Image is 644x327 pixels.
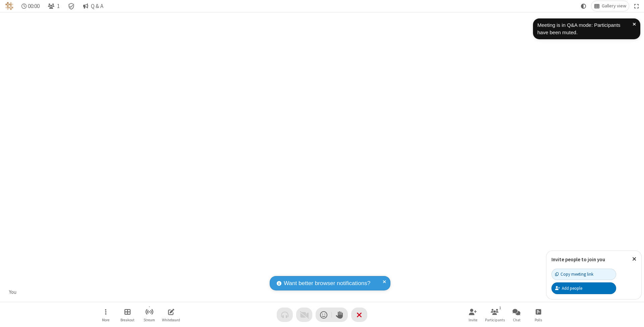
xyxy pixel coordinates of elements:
span: Stream [144,318,155,322]
button: Open menu [96,305,116,324]
span: Whiteboard [162,318,180,322]
div: Timer [19,1,43,11]
span: Gallery view [602,3,626,9]
img: QA Selenium DO NOT DELETE OR CHANGE [5,2,13,10]
button: Using system theme [578,1,589,11]
label: Invite people to join you [551,256,605,263]
button: Open participant list [45,1,62,11]
button: Audio problem - check your Internet connection or call by phone [277,308,293,322]
span: Invite [469,318,477,322]
div: Copy meeting link [555,271,593,277]
div: Meeting is in Q&A mode: Participants have been muted. [537,21,633,37]
button: Open participant list [485,305,505,324]
button: Change layout [591,1,629,11]
button: Start streaming [139,305,159,324]
span: 1 [57,3,60,9]
span: Q & A [91,3,103,9]
button: Fullscreen [632,1,642,11]
span: Polls [535,318,542,322]
div: You [7,288,19,296]
span: Chat [513,318,521,322]
button: Open poll [528,305,548,324]
button: Open shared whiteboard [161,305,181,324]
button: Manage Breakout Rooms [117,305,138,324]
button: End or leave meeting [351,308,367,322]
div: 1 [497,305,503,311]
button: Close popover [627,251,641,267]
button: Invite participants (⌘+Shift+I) [463,305,483,324]
span: 00:00 [28,3,40,9]
button: Q & A [80,1,106,11]
div: Meeting details Encryption enabled [65,1,78,11]
span: Want better browser notifications? [284,279,370,288]
button: Raise hand [332,308,348,322]
button: Video [296,308,312,322]
button: Open chat [506,305,527,324]
span: More [102,318,109,322]
button: Copy meeting link [551,269,616,280]
span: Participants [485,318,505,322]
button: Add people [551,282,616,294]
button: Send a reaction [316,308,332,322]
span: Breakout [120,318,135,322]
